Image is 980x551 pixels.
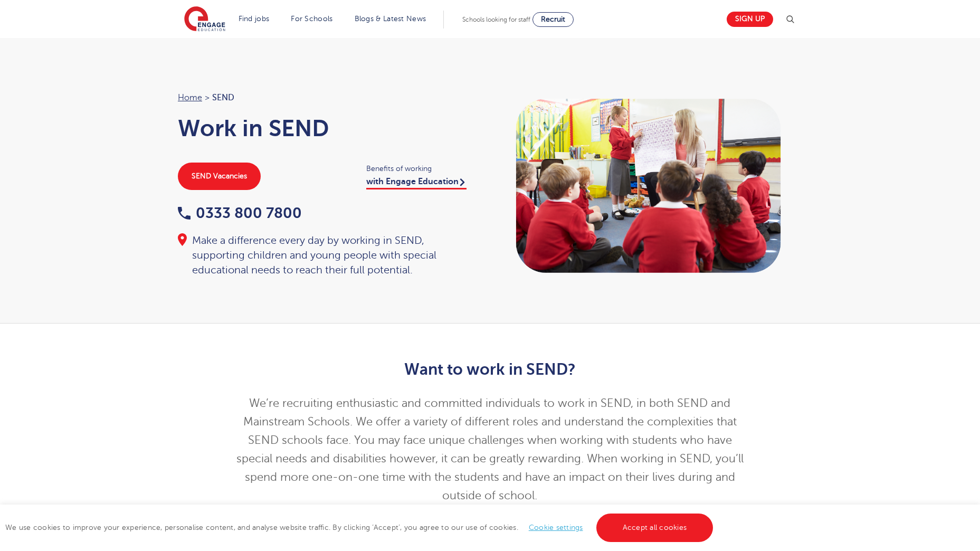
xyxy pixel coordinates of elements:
span: > [205,93,210,102]
img: Engage Education [184,6,225,33]
a: with Engage Education [366,177,467,189]
span: Recruit [541,15,565,23]
a: Cookie settings [529,524,583,531]
div: Make a difference every day by working in SEND, supporting children and young people with special... [178,233,480,278]
nav: breadcrumb [178,91,480,104]
span: Benefits of working [366,163,480,175]
h2: Want to work in SEND? [231,360,749,378]
a: For Schools [291,15,332,23]
a: Recruit [532,12,574,27]
span: We’re recruiting enthusiastic and committed individuals to work in SEND, in both SEND and Mainstr... [236,397,744,502]
h1: Work in SEND [178,115,480,141]
span: We use cookies to improve your experience, personalise content, and analyse website traffic. By c... [5,524,716,531]
span: SEND [212,91,234,104]
a: Blogs & Latest News [355,15,426,23]
a: SEND Vacancies [178,163,261,190]
a: Find jobs [239,15,270,23]
span: Schools looking for staff [462,16,530,23]
a: Sign up [727,12,773,27]
a: Accept all cookies [596,514,713,542]
a: 0333 800 7800 [178,205,302,221]
a: Home [178,93,202,102]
